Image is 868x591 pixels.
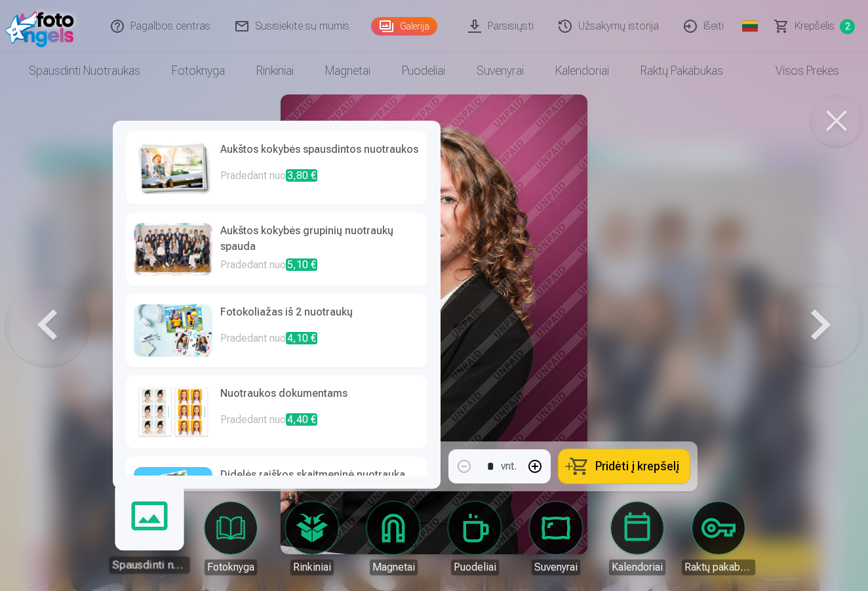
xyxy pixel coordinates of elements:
[286,258,317,271] span: 5,10 €
[194,502,267,575] a: Fotoknyga
[109,493,189,573] a: Spausdinti nuotraukas
[795,18,835,34] span: Krepšelis
[156,52,241,89] a: Fotoknyga
[601,502,674,575] a: Kalendoriai
[286,169,317,182] span: 3,80 €
[126,213,427,286] a: Aukštos kokybės grupinių nuotraukų spaudaPradedant nuo5,10 €
[840,19,855,34] span: 2
[357,502,430,575] a: Magnetai
[625,52,739,89] a: Raktų pakabukas
[290,560,334,575] div: Rinkiniai
[220,257,420,275] p: Pradedant nuo
[532,560,580,575] div: Suvenyrai
[559,449,690,483] button: Pridėti į krepšelį
[461,52,540,89] a: Suvenyrai
[682,560,755,575] div: Raktų pakabukas
[275,502,349,575] a: Rinkiniai
[540,52,625,89] a: Kalendoriai
[501,459,517,474] div: vnt.
[220,304,420,331] h6: Fotokoliažas iš 2 nuotraukų
[682,502,755,575] a: Raktų pakabukas
[220,223,420,257] h6: Aukštos kokybės grupinių nuotraukų spauda
[126,294,427,367] a: Fotokoliažas iš 2 nuotraukųPradedant nuo4,10 €
[241,52,309,89] a: Rinkiniai
[13,52,156,89] a: Spausdinti nuotraukas
[739,52,855,89] a: Visos prekės
[220,142,420,168] h6: Aukštos kokybės spausdintos nuotraukos
[205,560,257,575] div: Fotoknyga
[286,413,317,426] span: 4,40 €
[370,560,418,575] div: Magnetai
[220,331,420,357] p: Pradedant nuo
[386,52,461,89] a: Puodeliai
[286,332,317,344] span: 4,10 €
[451,560,499,575] div: Puodeliai
[519,502,593,575] a: Suvenyrai
[595,460,679,472] span: Pridėti į krepšelį
[109,556,189,573] div: Spausdinti nuotraukas
[220,467,420,501] h6: Didelės raiškos skaitmeninė nuotrauka JPG formatu
[609,560,665,575] div: Kalendoriai
[220,168,420,194] p: Pradedant nuo
[126,457,427,530] a: Didelės raiškos skaitmeninė nuotrauka JPG formatuPradedant nuo6,00 €
[126,375,427,449] a: Nuotraukos dokumentamsPradedant nuo4,40 €
[5,5,81,47] img: /fa2
[309,52,386,89] a: Magnetai
[438,502,511,575] a: Puodeliai
[126,131,427,205] a: Aukštos kokybės spausdintos nuotraukosPradedant nuo3,80 €
[220,412,420,438] p: Pradedant nuo
[371,17,437,35] a: Galerija
[220,386,420,412] h6: Nuotraukos dokumentams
